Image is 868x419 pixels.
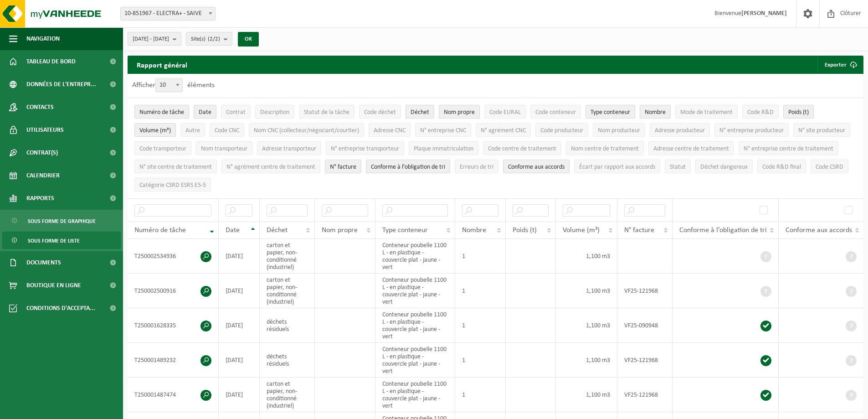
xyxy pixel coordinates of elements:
[783,105,814,119] button: Poids (t)Poids (t): Activate to sort
[134,227,186,234] span: Numéro de tâche
[670,164,686,171] span: Statut
[593,123,645,137] button: Nom producteurNom producteur: Activate to sort
[359,105,401,119] button: Code déchetCode déchet: Activate to sort
[650,123,710,137] button: Adresse producteurAdresse producteur: Activate to sort
[375,343,455,378] td: Conteneur poubelle 1100 L - en plastique - couvercle plat - jaune - vert
[579,164,655,171] span: Écart par rapport aux accords
[238,32,259,47] button: OK
[786,227,852,234] span: Conforme aux accords
[508,164,565,171] span: Conforme aux accords
[26,50,76,73] span: Tableau de bord
[462,227,486,234] span: Nombre
[120,7,216,21] span: 10-851967 - ELECTRA+ - SAIVE
[640,105,671,119] button: NombreNombre: Activate to sort
[128,274,219,308] td: T250002500916
[128,308,219,343] td: T250001628335
[409,141,478,155] button: Plaque immatriculationPlaque immatriculation: Activate to sort
[325,160,361,173] button: N° factureN° facture: Activate to sort
[556,308,617,343] td: 1,100 m3
[375,378,455,412] td: Conteneur poubelle 1100 L - en plastique - couvercle plat - jaune - vert
[215,127,239,134] span: Code CNC
[700,164,748,171] span: Déchet dangereux
[481,127,526,134] span: N° agrément CNC
[139,127,171,134] span: Volume (m³)
[798,127,845,134] span: N° site producteur
[134,123,176,137] button: Volume (m³)Volume (m³): Activate to sort
[739,141,838,155] button: N° entreprise centre de traitementN° entreprise centre de traitement: Activate to sort
[476,123,531,137] button: N° agrément CNCN° agrément CNC: Activate to sort
[483,141,561,155] button: Code centre de traitementCode centre de traitement: Activate to sort
[816,164,843,171] span: Code CSRD
[571,145,639,152] span: Nom centre de traitement
[186,32,232,46] button: Site(s)(2/2)
[199,109,211,116] span: Date
[455,239,505,274] td: 1
[574,160,660,173] button: Écart par rapport aux accordsÉcart par rapport aux accords: Activate to sort
[369,123,411,137] button: Adresse CNCAdresse CNC: Activate to sort
[2,232,121,249] a: Sous forme de liste
[219,308,260,343] td: [DATE]
[460,164,493,171] span: Erreurs de tri
[382,227,428,234] span: Type conteneur
[257,141,321,155] button: Adresse transporteurAdresse transporteur: Activate to sort
[210,123,244,137] button: Code CNCCode CNC: Activate to sort
[28,232,80,249] span: Sous forme de liste
[26,73,96,96] span: Données de l'entrepr...
[208,36,220,42] count: (2/2)
[744,145,833,152] span: N° entreprise centre de traitement
[128,239,219,274] td: T250002534936
[121,7,215,20] span: 10-851967 - ELECTRA+ - SAIVE
[26,141,58,164] span: Contrat(s)
[788,109,809,116] span: Poids (t)
[617,343,673,378] td: VF25-121968
[645,109,666,116] span: Nombre
[219,274,260,308] td: [DATE]
[226,109,246,116] span: Contrat
[598,127,640,134] span: Nom producteur
[455,274,505,308] td: 1
[26,297,95,320] span: Conditions d'accepta...
[26,96,54,119] span: Contacts
[133,32,169,46] span: [DATE] - [DATE]
[414,145,473,152] span: Plaque immatriculation
[747,109,774,116] span: Code R&D
[563,227,600,234] span: Volume (m³)
[255,105,294,119] button: DescriptionDescription: Activate to sort
[556,274,617,308] td: 1,100 m3
[665,160,691,173] button: StatutStatut: Activate to sort
[128,56,196,74] h2: Rapport général
[586,105,635,119] button: Type conteneurType conteneur: Activate to sort
[411,109,429,116] span: Déchet
[260,274,314,308] td: carton et papier, non-conditionné (industriel)
[444,109,475,116] span: Nom propre
[26,274,81,297] span: Boutique en ligne
[719,127,784,134] span: N° entreprise producteur
[26,251,61,274] span: Documents
[566,141,644,155] button: Nom centre de traitementNom centre de traitement: Activate to sort
[375,239,455,274] td: Conteneur poubelle 1100 L - en plastique - couvercle plat - jaune - vert
[364,109,396,116] span: Code déchet
[26,187,54,210] span: Rapports
[196,141,252,155] button: Nom transporteurNom transporteur: Activate to sort
[556,378,617,412] td: 1,100 m3
[128,343,219,378] td: T250001489232
[322,227,358,234] span: Nom propre
[262,145,316,152] span: Adresse transporteur
[326,141,404,155] button: N° entreprise transporteurN° entreprise transporteur: Activate to sort
[680,109,733,116] span: Mode de traitement
[191,32,220,46] span: Site(s)
[757,160,806,173] button: Code R&D finalCode R&amp;D final: Activate to sort
[484,105,526,119] button: Code EURALCode EURAL: Activate to sort
[254,127,359,134] span: Nom CNC (collecteur/négociant/courtier)
[139,182,206,189] span: Catégorie CSRD ESRS E5-5
[260,109,289,116] span: Description
[741,10,787,17] strong: [PERSON_NAME]
[811,160,848,173] button: Code CSRDCode CSRD: Activate to sort
[374,127,406,134] span: Adresse CNC
[219,378,260,412] td: [DATE]
[375,274,455,308] td: Conteneur poubelle 1100 L - en plastique - couvercle plat - jaune - vert
[793,123,850,137] button: N° site producteurN° site producteur : Activate to sort
[267,227,288,234] span: Déchet
[26,119,64,141] span: Utilisateurs
[260,343,314,378] td: déchets résiduels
